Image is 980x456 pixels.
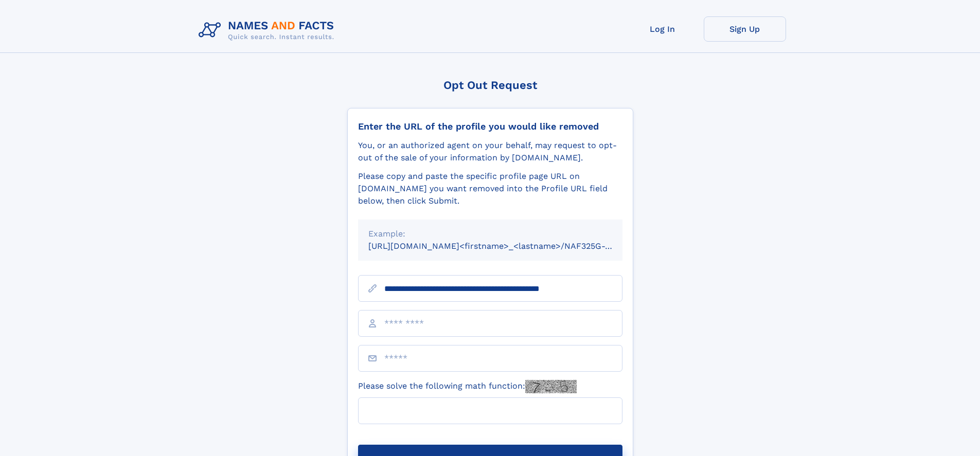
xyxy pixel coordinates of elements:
a: Log In [621,16,704,42]
div: Please copy and paste the specific profile page URL on [DOMAIN_NAME] you want removed into the Pr... [358,170,622,207]
small: [URL][DOMAIN_NAME]<firstname>_<lastname>/NAF325G-xxxxxxxx [368,241,642,251]
img: Logo Names and Facts [194,16,343,44]
div: You, or an authorized agent on your behalf, may request to opt-out of the sale of your informatio... [358,139,622,164]
div: Example: [368,228,612,240]
a: Sign Up [704,16,786,42]
div: Enter the URL of the profile you would like removed [358,121,622,132]
div: Opt Out Request [347,79,633,92]
label: Please solve the following math function: [358,380,577,393]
